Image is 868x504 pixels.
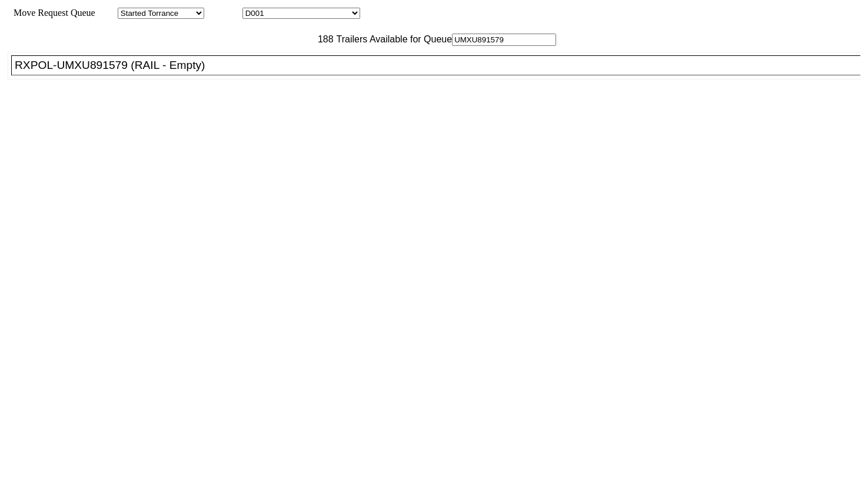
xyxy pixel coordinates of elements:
[8,8,95,18] span: Move Request Queue
[312,34,334,44] span: 188
[15,59,867,72] div: RXPOL-UMXU891579 (RAIL - Empty)
[334,34,453,44] span: Trailers Available for Queue
[97,8,115,18] span: Area
[207,8,240,18] span: Location
[452,34,556,46] input: Filter Available Trailers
